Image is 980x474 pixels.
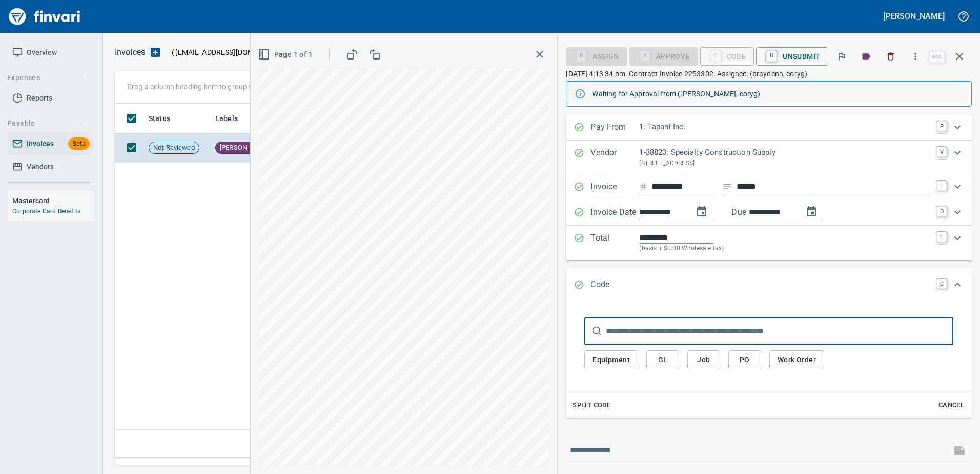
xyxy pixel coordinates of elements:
a: esc [929,51,945,63]
a: Corporate Card Benefits [12,208,80,215]
span: Cancel [937,400,965,411]
span: Split Code [573,400,610,411]
button: Flag [830,45,853,68]
p: ( ) [166,47,295,57]
span: [PERSON_NAME] [216,143,274,153]
span: Status [149,112,170,125]
button: UUnsubmit [756,47,828,66]
span: Payable [7,117,85,130]
p: Due [731,206,780,219]
span: Labels [215,112,251,125]
p: (basis + $0.00 Wholesale tax) [639,244,930,254]
button: change due date [799,200,824,224]
button: Cancel [935,398,968,413]
button: Work Order [769,350,824,369]
a: Overview [8,41,94,64]
nav: breadcrumb [115,46,145,58]
p: Pay From [590,121,639,134]
h5: [PERSON_NAME] [883,11,945,22]
span: Close invoice [927,44,972,69]
button: Equipment [584,350,638,369]
svg: Invoice description [722,182,732,192]
p: Code [590,279,639,292]
span: Equipment [593,353,630,366]
span: PO [737,353,753,366]
p: Total [590,232,639,254]
div: Expand [566,268,972,302]
p: [DATE] 4:13:34 pm. Contract Invoice 2253302. Assignee: (braydenh, coryg) [566,69,972,79]
a: P [936,121,947,131]
p: Invoice [590,181,639,194]
span: Invoices [27,137,54,150]
span: Page 1 of 1 [260,48,313,61]
p: 1: Tapani Inc. [639,121,930,133]
a: U [767,50,777,62]
span: [EMAIL_ADDRESS][DOMAIN_NAME] [174,47,292,57]
a: InvoicesBeta [8,132,94,155]
button: Upload an Invoice [145,46,166,58]
button: Discard [880,45,902,68]
span: Not-Reviewed [149,143,199,153]
svg: Invoice number [639,181,647,193]
button: Page 1 of 1 [256,45,317,64]
span: Status [149,112,183,125]
a: I [936,181,947,191]
div: Assign [566,51,627,60]
a: V [936,147,947,157]
p: Invoices [115,46,145,58]
span: Overview [27,46,57,59]
span: Work Order [778,353,816,366]
h6: Mastercard [12,195,94,206]
button: [PERSON_NAME] [881,8,947,24]
a: Vendors [8,155,94,179]
span: This records your message into the invoice and notifies anyone mentioned [947,438,972,463]
span: Unsubmit [764,48,820,65]
a: T [936,232,947,242]
div: Waiting for Approval from ([PERSON_NAME], coryg) [592,85,963,103]
button: Expenses [3,68,89,87]
button: Labels [855,45,877,68]
span: GL [655,353,671,366]
span: Labels [215,112,238,125]
a: Reports [8,87,94,110]
button: Payable [3,114,89,133]
button: More [904,45,927,68]
button: PO [728,350,761,369]
span: Expenses [7,71,85,84]
p: [STREET_ADDRESS] [639,159,930,169]
div: Expand [566,302,972,417]
p: Invoice Date [590,206,639,220]
img: Finvari [6,4,83,29]
p: Vendor [590,147,639,168]
button: GL [646,350,679,369]
div: Expand [566,174,972,200]
span: Vendors [27,161,54,173]
div: Expand [566,226,972,260]
div: Expand [566,141,972,174]
a: D [936,206,947,216]
span: Beta [68,138,90,150]
div: Expand [566,200,972,226]
p: Drag a column heading here to group the table [127,82,277,92]
span: Job [696,353,712,366]
span: Reports [27,92,52,105]
div: Coding Required [629,51,698,60]
button: Job [687,350,720,369]
a: C [936,279,947,289]
button: Split Code [570,398,613,413]
div: Expand [566,115,972,141]
p: 1-38823: Specialty Construction Supply [639,147,930,159]
button: change date [689,200,714,224]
